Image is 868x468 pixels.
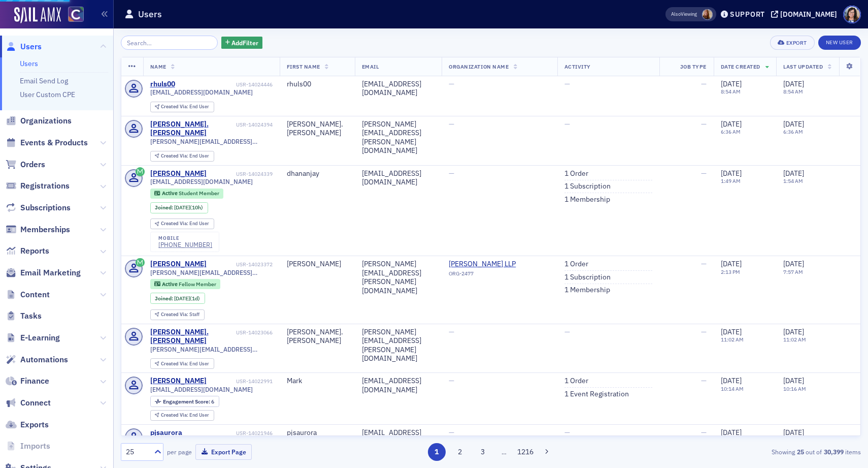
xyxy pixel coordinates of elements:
[150,151,214,162] div: Created Via: End User
[6,354,68,365] a: Automations
[701,327,707,336] span: —
[362,169,435,187] div: [EMAIL_ADDRESS][DOMAIN_NAME]
[721,63,760,70] span: Date Created
[564,390,629,399] a: 1 Event Registration
[174,204,203,211] div: (10h)
[362,120,435,155] div: [PERSON_NAME][EMAIL_ADDRESS][PERSON_NAME][DOMAIN_NAME]
[150,120,235,138] div: [PERSON_NAME].[PERSON_NAME]
[362,63,379,70] span: Email
[20,224,70,235] span: Memberships
[449,169,454,178] span: —
[474,443,492,461] button: 3
[6,202,71,213] a: Subscriptions
[154,190,219,197] a: Active Student Member
[20,180,70,192] span: Registrations
[449,270,541,280] div: ORG-2477
[449,79,454,88] span: —
[564,63,591,70] span: Activity
[174,295,190,302] span: [DATE]
[564,119,570,129] span: —
[163,399,214,404] div: 6
[162,280,179,288] span: Active
[6,159,45,170] a: Orders
[20,376,49,387] span: Finance
[701,169,707,178] span: —
[14,7,61,23] img: SailAMX
[721,327,742,336] span: [DATE]
[287,260,348,269] div: [PERSON_NAME]
[671,11,681,17] div: Also
[150,428,182,438] a: pjsaurora
[20,267,81,278] span: Email Marketing
[564,260,588,269] a: 1 Order
[20,419,49,430] span: Exports
[6,41,42,52] a: Users
[783,268,803,275] time: 7:57 AM
[20,41,42,52] span: Users
[20,90,75,99] a: User Custom CPE
[161,311,189,318] span: Created Via :
[564,377,588,386] a: 1 Order
[701,79,707,88] span: —
[449,428,454,437] span: —
[786,40,807,46] div: Export
[138,8,162,20] h1: Users
[721,259,742,268] span: [DATE]
[20,115,72,127] span: Organizations
[150,269,273,276] span: [PERSON_NAME][EMAIL_ADDRESS][PERSON_NAME][DOMAIN_NAME]
[287,63,320,70] span: First Name
[6,224,70,235] a: Memberships
[150,102,214,112] div: Created Via: End User
[231,38,258,47] span: Add Filter
[6,289,50,300] a: Content
[287,169,348,178] div: dhananjay
[449,119,454,129] span: —
[150,293,205,304] div: Joined: 2025-09-11 00:00:00
[783,259,804,268] span: [DATE]
[155,295,174,302] span: Joined :
[162,190,179,197] span: Active
[721,88,741,95] time: 8:54 AM
[154,281,216,288] a: Active Fellow Member
[126,447,148,457] div: 25
[150,80,175,89] a: rhuls00
[161,412,189,418] span: Created Via :
[20,441,50,452] span: Imports
[6,267,81,278] a: Email Marketing
[564,327,570,336] span: —
[783,79,804,88] span: [DATE]
[161,361,209,367] div: End User
[161,312,199,318] div: Staff
[721,177,741,184] time: 1:49 AM
[163,398,211,405] span: Engagement Score :
[287,428,348,438] div: pjsaurora
[20,332,60,344] span: E-Learning
[161,103,189,110] span: Created Via :
[287,80,348,89] div: rhuls00
[701,428,707,437] span: —
[20,310,42,322] span: Tasks
[20,354,68,365] span: Automations
[150,202,208,213] div: Joined: 2025-09-12 00:00:00
[721,268,740,275] time: 2:13 PM
[161,220,189,227] span: Created Via :
[822,447,845,456] strong: 30,399
[221,37,263,49] button: AddFilter
[6,419,49,430] a: Exports
[195,444,252,460] button: Export Page
[150,328,235,346] div: [PERSON_NAME].[PERSON_NAME]
[150,386,253,393] span: [EMAIL_ADDRESS][DOMAIN_NAME]
[287,120,348,138] div: [PERSON_NAME].[PERSON_NAME]
[20,289,50,300] span: Content
[721,169,742,178] span: [DATE]
[6,310,42,322] a: Tasks
[795,447,806,456] strong: 25
[362,260,435,295] div: [PERSON_NAME][EMAIL_ADDRESS][PERSON_NAME][DOMAIN_NAME]
[184,430,273,436] div: USR-14021946
[150,169,207,178] a: [PERSON_NAME]
[449,260,541,269] a: [PERSON_NAME] LLP
[236,329,273,336] div: USR-14023066
[150,260,207,269] a: [PERSON_NAME]
[818,36,861,50] a: New User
